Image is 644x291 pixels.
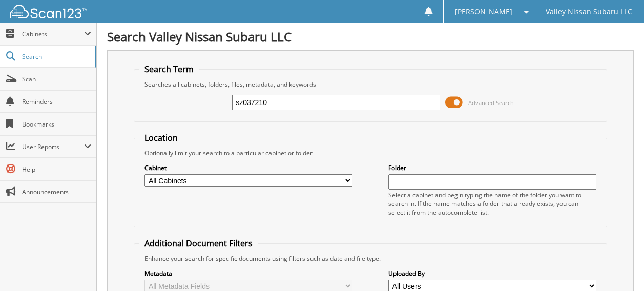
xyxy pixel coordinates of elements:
span: [PERSON_NAME] [455,9,512,15]
span: Reminders [22,97,91,106]
div: Searches all cabinets, folders, files, metadata, and keywords [139,80,601,89]
label: Uploaded By [388,269,596,278]
span: Valley Nissan Subaru LLC [546,9,632,15]
span: Cabinets [22,30,84,38]
div: Enhance your search for specific documents using filters such as date and file type. [139,254,601,263]
legend: Location [139,132,183,143]
span: Announcements [22,188,91,196]
legend: Search Term [139,64,199,75]
div: Select a cabinet and begin typing the name of the folder you want to search in. If the name match... [388,191,596,217]
iframe: Chat Widget [593,242,644,291]
span: Advanced Search [468,99,514,107]
label: Cabinet [144,163,352,172]
span: Help [22,165,91,174]
legend: Additional Document Filters [139,238,258,249]
label: Metadata [144,269,352,278]
span: Scan [22,75,91,84]
h1: Search Valley Nissan Subaru LLC [107,28,634,45]
div: Optionally limit your search to a particular cabinet or folder [139,149,601,157]
span: Search [22,52,90,61]
span: User Reports [22,142,84,151]
span: Bookmarks [22,120,91,129]
img: scan123-logo-white.svg [10,5,87,18]
label: Folder [388,163,596,172]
